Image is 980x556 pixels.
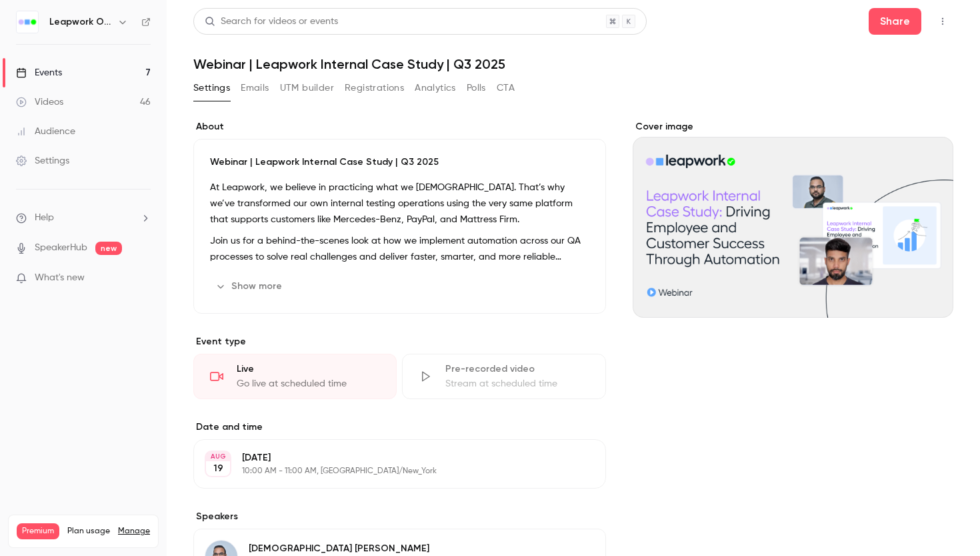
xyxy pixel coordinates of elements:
[35,241,87,255] a: SpeakerHub
[35,211,54,225] span: Help
[402,354,605,399] div: Pre-recorded videoStream at scheduled time
[213,462,223,475] p: 19
[210,180,589,228] p: At Leapwork, we believe in practicing what we [DEMOGRAPHIC_DATA]. That’s why we’ve transformed ou...
[242,466,535,477] p: 10:00 AM - 11:00 AM, [GEOGRAPHIC_DATA]/New_York
[17,523,59,539] span: Premium
[633,120,953,133] label: Cover image
[467,77,486,99] button: Polls
[49,15,112,29] h6: Leapwork Online Event
[17,11,38,33] img: Leapwork Online Event
[237,362,380,376] div: Live
[280,77,334,99] button: UTM builder
[16,211,151,225] li: help-dropdown-opener
[345,77,404,99] button: Registrations
[445,362,589,376] div: Pre-recorded video
[249,542,429,555] p: [DEMOGRAPHIC_DATA] [PERSON_NAME]
[445,377,589,390] div: Stream at scheduled time
[118,526,150,537] a: Manage
[237,377,380,390] div: Go live at scheduled time
[193,120,606,133] label: About
[16,154,69,168] div: Settings
[206,452,230,461] div: AUG
[95,242,122,255] span: new
[241,77,269,99] button: Emails
[35,271,85,285] span: What's new
[415,77,456,99] button: Analytics
[210,233,589,265] p: Join us for a behind-the-scenes look at how we implement automation across our QA processes to so...
[193,335,606,348] p: Event type
[193,510,606,523] label: Speakers
[869,8,921,35] button: Share
[193,421,606,434] label: Date and time
[210,276,290,297] button: Show more
[67,526,110,537] span: Plan usage
[633,120,953,318] section: Cover image
[16,95,63,109] div: Videos
[193,77,230,99] button: Settings
[205,15,338,29] div: Search for videos or events
[210,156,589,169] p: Webinar | Leapwork Internal Case Study | Q3 2025
[497,77,515,99] button: CTA
[193,354,397,399] div: LiveGo live at scheduled time
[16,125,75,138] div: Audience
[135,272,151,284] iframe: Noticeable Trigger
[16,66,62,79] div: Events
[193,56,953,72] h1: Webinar | Leapwork Internal Case Study | Q3 2025
[242,451,535,465] p: [DATE]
